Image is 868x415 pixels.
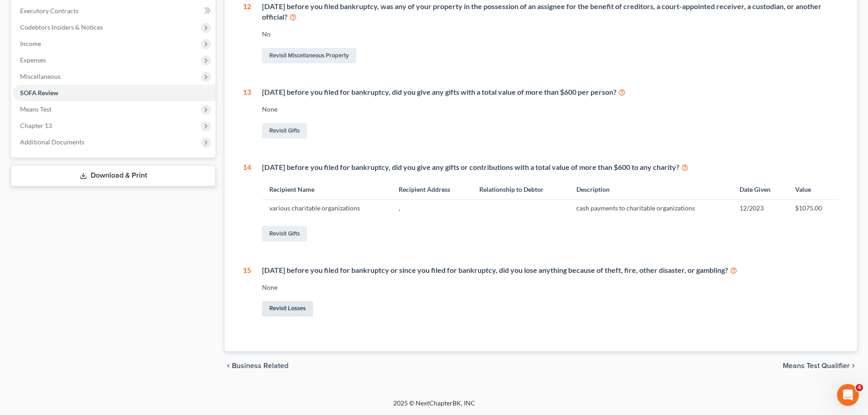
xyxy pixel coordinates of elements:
th: Description [569,180,732,200]
td: , [391,200,473,217]
a: Revisit Gifts [262,226,307,241]
span: Chapter 13 [20,122,52,129]
iframe: Intercom live chat [837,384,859,406]
span: Means Test [20,105,51,113]
button: chevron_left Business Related [225,362,288,369]
div: [DATE] before you filed bankruptcy, was any of your property in the possession of an assignee for... [262,1,839,22]
th: Date Given [732,180,788,200]
a: Revisit Miscellaneous Property [262,48,356,63]
span: Miscellaneous [20,72,61,80]
th: Recipient Name [262,180,391,200]
span: Means Test Qualifier [783,362,850,369]
div: [DATE] before you filed for bankruptcy, did you give any gifts or contributions with a total valu... [262,162,839,173]
th: Relationship to Debtor [472,180,569,200]
div: 14 [243,162,251,243]
div: 2025 © NextChapterBK, INC [175,399,694,415]
td: $1075.00 [788,200,839,217]
th: Recipient Address [391,180,473,200]
td: cash payments to charitable organizations [569,200,732,217]
div: 15 [243,265,251,318]
div: None [262,283,839,292]
a: Download & Print [11,165,216,186]
div: 13 [243,87,251,140]
span: 4 [856,384,863,391]
td: 12/2023 [732,200,788,217]
span: Codebtors Insiders & Notices [20,23,103,31]
span: Business Related [232,362,288,369]
div: [DATE] before you filed for bankruptcy, did you give any gifts with a total value of more than $6... [262,87,839,97]
i: chevron_right [850,362,857,369]
a: Revisit Losses [262,301,313,317]
div: [DATE] before you filed for bankruptcy or since you filed for bankruptcy, did you lose anything b... [262,265,839,276]
button: Means Test Qualifier chevron_right [783,362,857,369]
span: Expenses [20,56,46,64]
td: various charitable organizations [262,200,391,217]
i: chevron_left [225,362,232,369]
a: Executory Contracts [13,3,216,19]
th: Value [788,180,839,200]
div: No [262,30,839,39]
span: SOFA Review [20,89,58,97]
span: Additional Documents [20,138,84,146]
span: Income [20,40,41,47]
span: Executory Contracts [20,7,78,15]
div: None [262,105,839,114]
a: SOFA Review [13,85,216,101]
a: Revisit Gifts [262,123,307,138]
div: 12 [243,1,251,65]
